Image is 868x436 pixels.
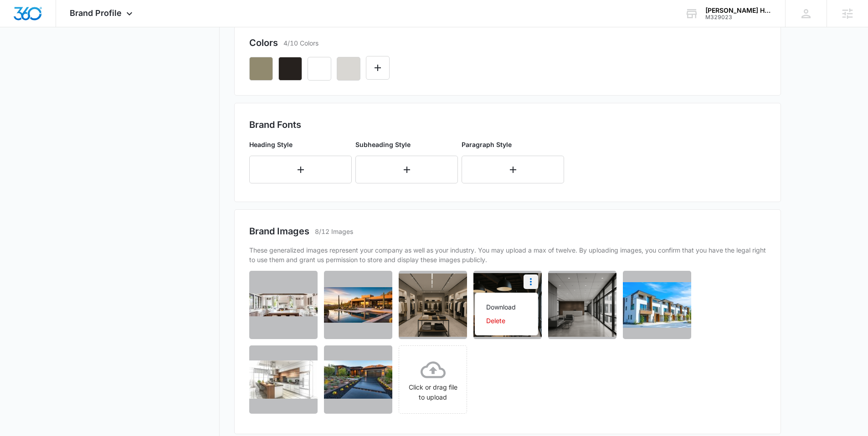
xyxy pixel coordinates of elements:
[70,8,122,18] span: Brand Profile
[399,274,467,337] img: User uploaded image
[705,7,772,14] div: account name
[249,294,318,316] img: User uploaded image
[324,360,392,399] img: User uploaded image
[249,140,352,149] p: Heading Style
[249,224,309,238] h2: Brand Images
[486,304,516,310] div: Download
[486,318,516,324] div: Delete
[249,245,766,264] p: These generalized images represent your company as well as your industry. You may upload a max of...
[324,287,392,323] img: User uploaded image
[249,360,318,399] img: User uploaded image
[475,314,538,328] button: Delete
[623,282,691,328] img: User uploaded image
[399,357,467,402] div: Click or drag file to upload
[486,300,527,314] a: Download
[315,227,353,236] p: 8/12 Images
[399,346,467,413] span: Click or drag file to upload
[249,36,278,50] h2: Colors
[548,273,616,337] img: User uploaded image
[366,56,390,80] button: Edit Color
[473,273,542,337] img: User uploaded image
[249,118,766,132] h2: Brand Fonts
[283,38,318,48] p: 4/10 Colors
[705,14,772,20] div: account id
[524,274,538,289] button: More
[462,140,564,149] p: Paragraph Style
[475,300,538,314] button: Download
[355,140,458,149] p: Subheading Style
